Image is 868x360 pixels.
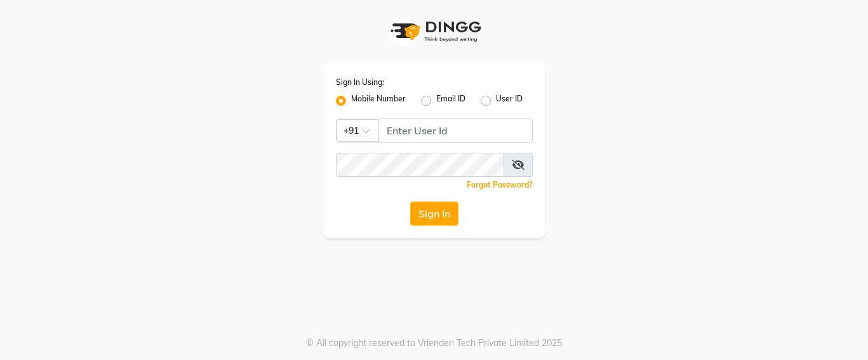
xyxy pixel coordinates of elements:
label: User ID [496,93,523,108]
label: Mobile Number [351,93,406,108]
label: Sign In Using: [336,77,384,88]
input: Username [336,153,504,177]
button: Sign In [410,202,458,226]
input: Username [378,119,533,143]
img: logo1.svg [384,13,485,50]
a: Forgot Password? [467,180,533,190]
label: Email ID [436,93,465,108]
